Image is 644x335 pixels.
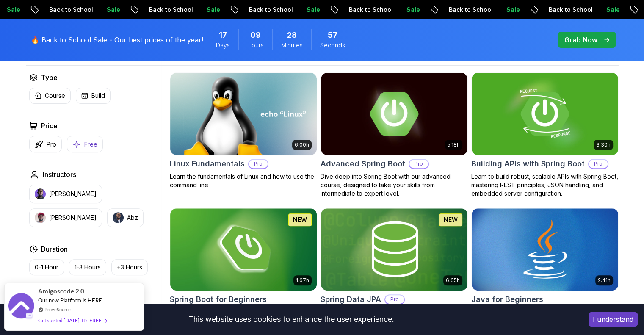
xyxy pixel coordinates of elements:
[293,216,307,224] p: NEW
[199,6,226,14] p: Sale
[99,6,126,14] p: Sale
[38,297,102,304] span: Our new Platform is HERE
[598,6,625,14] p: Sale
[471,158,585,170] h2: Building APIs with Spring Boot
[43,169,76,180] h2: Instructors
[219,29,227,41] span: 17 Days
[328,29,337,41] span: 57 Seconds
[598,277,611,284] p: 2.41h
[299,6,326,14] p: Sale
[281,41,303,50] span: Minutes
[91,91,105,100] p: Build
[385,295,404,304] p: Pro
[49,190,97,198] p: [PERSON_NAME]
[6,310,576,329] div: This website uses cookies to enhance the user experience.
[67,136,103,152] button: Free
[35,188,46,199] img: instructor img
[448,141,460,148] p: 5.18h
[541,6,598,14] p: Back to School
[471,293,543,305] h2: Java for Beginners
[596,141,611,148] p: 3.30h
[589,160,608,168] p: Pro
[170,158,245,170] h2: Linux Fundamentals
[441,6,498,14] p: Back to School
[321,72,468,198] a: Advanced Spring Boot card5.18hAdvanced Spring BootProDive deep into Spring Boot with our advanced...
[471,72,619,198] a: Building APIs with Spring Boot card3.30hBuilding APIs with Spring BootProLearn to build robust, s...
[320,41,345,50] span: Seconds
[295,141,309,148] p: 6.00h
[249,160,268,168] p: Pro
[29,88,71,104] button: Course
[321,208,468,325] a: Spring Data JPA card6.65hNEWSpring Data JPAProMaster database management, advanced querying, and ...
[321,293,381,305] h2: Spring Data JPA
[35,263,58,271] p: 0-1 Hour
[117,263,142,271] p: +3 Hours
[29,185,102,203] button: instructor img[PERSON_NAME]
[589,312,638,327] button: Accept cookies
[471,172,619,198] p: Learn to build robust, scalable APIs with Spring Boot, mastering REST principles, JSON handling, ...
[472,73,618,155] img: Building APIs with Spring Boot card
[41,121,58,131] h2: Price
[170,208,317,291] img: Spring Boot for Beginners card
[31,35,203,45] p: 🔥 Back to School Sale - Our best prices of the year!
[471,208,619,325] a: Java for Beginners card2.41hJava for BeginnersBeginner-friendly Java course for essential program...
[498,6,525,14] p: Sale
[29,136,62,152] button: Pro
[107,208,144,227] button: instructor imgAbz
[47,140,56,149] p: Pro
[113,212,124,223] img: instructor img
[170,73,317,155] img: Linux Fundamentals card
[69,259,106,275] button: 1-3 Hours
[321,73,467,155] img: Advanced Spring Boot card
[296,277,309,284] p: 1.67h
[398,6,426,14] p: Sale
[250,29,261,41] span: 9 Hours
[45,91,65,100] p: Course
[170,72,317,189] a: Linux Fundamentals card6.00hLinux FundamentalsProLearn the fundamentals of Linux and how to use t...
[76,88,111,104] button: Build
[44,306,71,313] a: ProveSource
[446,277,460,284] p: 6.65h
[75,263,101,271] p: 1-3 Hours
[170,172,317,189] p: Learn the fundamentals of Linux and how to use the command line
[409,160,428,168] p: Pro
[341,6,398,14] p: Back to School
[564,35,597,45] p: Grab Now
[8,293,34,321] img: provesource social proof notification image
[321,208,467,291] img: Spring Data JPA card
[287,29,297,41] span: 28 Minutes
[41,72,58,83] h2: Type
[321,158,405,170] h2: Advanced Spring Boot
[41,244,68,254] h2: Duration
[41,6,99,14] p: Back to School
[49,213,97,222] p: [PERSON_NAME]
[472,208,618,291] img: Java for Beginners card
[321,172,468,198] p: Dive deep into Spring Boot with our advanced course, designed to take your skills from intermedia...
[29,259,64,275] button: 0-1 Hour
[35,212,46,223] img: instructor img
[111,259,148,275] button: +3 Hours
[84,140,97,149] p: Free
[38,316,107,325] div: Get started [DATE]. It's FREE
[241,6,299,14] p: Back to School
[247,41,264,50] span: Hours
[38,286,84,296] span: Amigoscode 2.0
[170,293,267,305] h2: Spring Boot for Beginners
[127,213,138,222] p: Abz
[216,41,230,50] span: Days
[444,216,458,224] p: NEW
[29,208,102,227] button: instructor img[PERSON_NAME]
[170,208,317,325] a: Spring Boot for Beginners card1.67hNEWSpring Boot for BeginnersBuild a CRUD API with Spring Boot ...
[141,6,199,14] p: Back to School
